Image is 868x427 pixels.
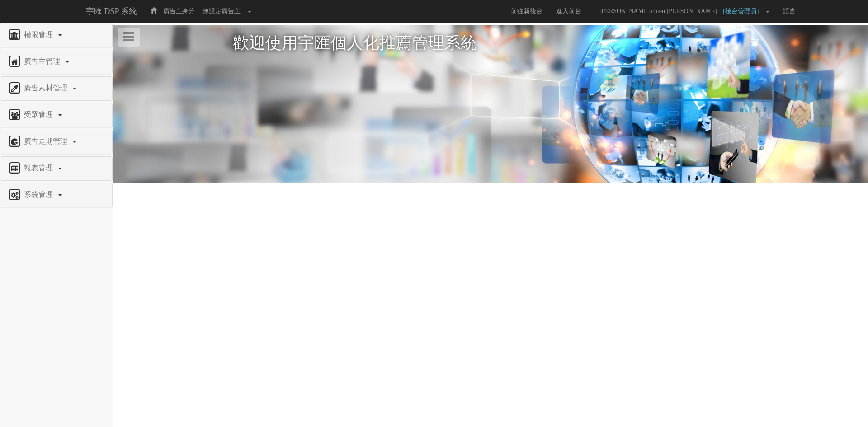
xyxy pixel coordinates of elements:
span: 廣告主管理 [22,57,65,65]
span: 權限管理 [22,31,57,38]
span: 廣告主身分： [163,8,201,14]
span: 受眾管理 [22,111,57,118]
h1: 歡迎使用宇匯個人化推薦管理系統 [233,34,748,52]
a: 廣告走期管理 [7,135,105,149]
a: 權限管理 [7,28,105,42]
span: 廣告走期管理 [22,137,72,145]
a: 廣告主管理 [7,55,105,69]
span: [後台管理員] [723,8,763,14]
a: 廣告素材管理 [7,81,105,96]
span: 無設定廣告主 [203,8,241,14]
span: 廣告素材管理 [22,84,72,92]
a: 系統管理 [7,188,105,202]
span: [PERSON_NAME] chien [PERSON_NAME] [595,8,722,14]
a: 受眾管理 [7,108,105,122]
span: 報表管理 [22,164,57,172]
a: 報表管理 [7,161,105,176]
span: 系統管理 [22,191,57,198]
